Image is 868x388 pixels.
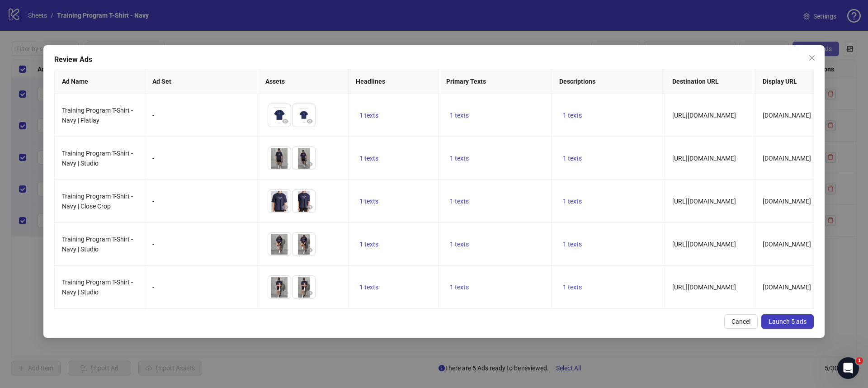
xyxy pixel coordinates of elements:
span: 1 texts [359,284,378,291]
span: [DOMAIN_NAME] [763,284,811,291]
button: 1 texts [356,110,382,121]
span: eye [282,247,288,253]
button: 1 texts [559,282,585,293]
span: 1 texts [450,112,469,119]
button: Preview [280,116,291,127]
button: 1 texts [559,110,585,121]
th: Headlines [349,69,439,94]
button: 1 texts [446,110,472,121]
span: Training Program T-Shirt - Navy | Studio [62,150,133,167]
img: Asset 2 [292,276,315,298]
span: [DOMAIN_NAME] [763,155,811,162]
span: [DOMAIN_NAME] [763,241,811,248]
button: Close [805,51,819,65]
button: Preview [304,202,315,213]
span: [URL][DOMAIN_NAME] [672,155,736,162]
span: eye [282,118,288,124]
button: 1 texts [559,153,585,164]
span: [URL][DOMAIN_NAME] [672,112,736,119]
span: Launch 5 ads [769,318,807,325]
div: - [152,282,250,292]
button: 1 texts [356,153,382,164]
button: 1 texts [559,239,585,250]
span: Training Program T-Shirt - Navy | Studio [62,279,133,296]
img: Asset 2 [292,190,315,213]
span: 1 texts [450,198,469,205]
span: eye [307,290,313,296]
span: 1 texts [450,284,469,291]
span: eye [282,204,288,210]
button: Preview [304,245,315,256]
th: Primary Texts [439,69,552,94]
img: Asset 2 [292,147,315,170]
button: Preview [280,159,291,170]
button: Cancel [724,314,758,329]
span: Training Program T-Shirt - Navy | Studio [62,236,133,253]
span: [URL][DOMAIN_NAME] [672,284,736,291]
button: 1 texts [446,239,472,250]
span: [DOMAIN_NAME] [763,112,811,119]
span: eye [307,247,313,253]
button: Preview [280,202,291,213]
span: eye [282,161,288,167]
th: Display URL [755,69,846,94]
th: Ad Set [145,69,258,94]
div: - [152,196,250,206]
span: Training Program T-Shirt - Navy | Flatlay [62,107,133,124]
div: - [152,239,250,249]
th: Descriptions [552,69,665,94]
img: Asset 1 [268,104,291,127]
span: eye [307,118,313,124]
th: Destination URL [665,69,755,94]
span: close [808,54,816,62]
span: [URL][DOMAIN_NAME] [672,198,736,205]
button: Preview [304,288,315,298]
span: 1 texts [563,284,582,291]
img: Asset 1 [268,233,291,256]
img: Asset 1 [268,276,291,298]
button: Preview [280,245,291,256]
span: Training Program T-Shirt - Navy | Close Crop [62,193,133,210]
button: 1 texts [356,282,382,293]
img: Asset 1 [268,190,291,213]
img: Asset 2 [292,104,315,127]
button: 1 texts [559,196,585,207]
button: Preview [304,159,315,170]
span: 1 texts [563,112,582,119]
span: 1 texts [563,241,582,248]
span: 1 [856,357,863,364]
th: Ad Name [55,69,145,94]
button: Launch 5 ads [761,314,814,329]
button: 1 texts [446,196,472,207]
iframe: Intercom live chat [837,357,859,379]
button: Preview [280,288,291,298]
span: 1 texts [359,198,378,205]
span: 1 texts [450,241,469,248]
button: 1 texts [356,239,382,250]
span: 1 texts [563,198,582,205]
span: eye [307,161,313,167]
span: eye [282,290,288,296]
div: - [152,110,250,120]
span: 1 texts [359,241,378,248]
span: Cancel [731,318,750,325]
button: 1 texts [446,282,472,293]
span: [URL][DOMAIN_NAME] [672,241,736,248]
span: [DOMAIN_NAME] [763,198,811,205]
button: 1 texts [446,153,472,164]
span: 1 texts [563,155,582,162]
button: 1 texts [356,196,382,207]
span: eye [307,204,313,210]
button: Preview [304,116,315,127]
img: Asset 1 [268,147,291,170]
span: 1 texts [359,112,378,119]
span: 1 texts [450,155,469,162]
img: Asset 2 [292,233,315,256]
div: - [152,153,250,163]
div: Review Ads [54,54,814,65]
span: 1 texts [359,155,378,162]
th: Assets [258,69,349,94]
